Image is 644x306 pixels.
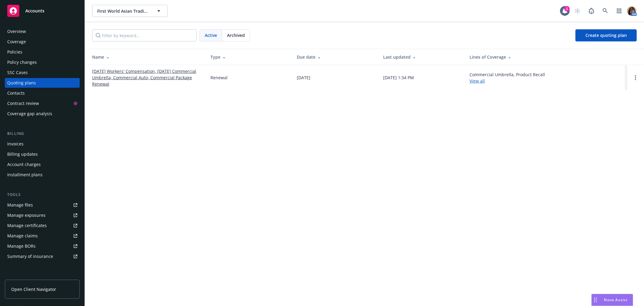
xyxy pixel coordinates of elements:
[572,5,584,17] a: Start snowing
[585,5,598,17] a: Report a Bug
[5,241,80,251] a: Manage BORs
[7,160,41,169] div: Account charges
[5,252,80,261] a: Summary of insurance
[5,131,80,137] div: Billing
[469,71,545,84] div: Commercial Umbrella, Product Recall
[604,297,628,302] span: Nova Assist
[5,78,80,88] a: Quoting plans
[92,68,201,87] a: [DATE] Workers' Compensation, [DATE] Commercial Umbrella, Commercial Auto, Commercial Package Ren...
[7,47,22,57] div: Policies
[7,27,26,36] div: Overview
[585,32,627,38] span: Create quoting plan
[5,27,80,36] a: Overview
[7,210,46,220] div: Manage exposures
[7,88,25,98] div: Contacts
[5,2,80,19] a: Accounts
[7,109,52,119] div: Coverage gap analysis
[599,5,611,17] a: Search
[591,294,633,306] button: Nova Assist
[92,29,197,41] input: Filter by keyword...
[210,74,228,81] div: Renewal
[5,200,80,210] a: Manage files
[7,37,26,47] div: Coverage
[5,68,80,77] a: SSC Cases
[25,8,44,13] span: Accounts
[7,241,36,251] div: Manage BORs
[469,78,485,84] a: View all
[97,8,149,14] span: First World Asian Trading Corp.
[5,139,80,149] a: Invoices
[5,47,80,57] a: Policies
[7,221,47,230] div: Manage certificates
[227,32,245,38] span: Archived
[383,54,460,60] div: Last updated
[5,273,80,279] div: Analytics hub
[7,99,39,108] div: Contract review
[5,37,80,47] a: Coverage
[5,57,80,67] a: Policy changes
[469,54,622,60] div: Lines of Coverage
[575,29,637,41] a: Create quoting plan
[7,149,38,159] div: Billing updates
[5,149,80,159] a: Billing updates
[7,231,38,241] div: Manage claims
[92,54,201,60] div: Name
[5,160,80,169] a: Account charges
[5,109,80,119] a: Coverage gap analysis
[297,74,310,81] div: [DATE]
[7,78,36,88] div: Quoting plans
[7,68,28,77] div: SSC Cases
[297,54,373,60] div: Due date
[7,57,37,67] div: Policy changes
[5,231,80,241] a: Manage claims
[592,294,599,306] div: Drag to move
[7,170,43,180] div: Installment plans
[383,74,414,81] div: [DATE] 1:34 PM
[92,5,168,17] button: First World Asian Trading Corp.
[11,286,56,292] span: Open Client Navigator
[5,221,80,230] a: Manage certificates
[5,99,80,108] a: Contract review
[5,170,80,180] a: Installment plans
[7,139,24,149] div: Invoices
[205,32,217,38] span: Active
[7,252,53,261] div: Summary of insurance
[632,74,639,81] a: Open options
[210,54,287,60] div: Type
[564,6,570,11] div: 1
[7,200,33,210] div: Manage files
[627,6,637,16] img: photo
[5,88,80,98] a: Contacts
[613,5,625,17] a: Switch app
[5,210,80,220] a: Manage exposures
[5,192,80,198] div: Tools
